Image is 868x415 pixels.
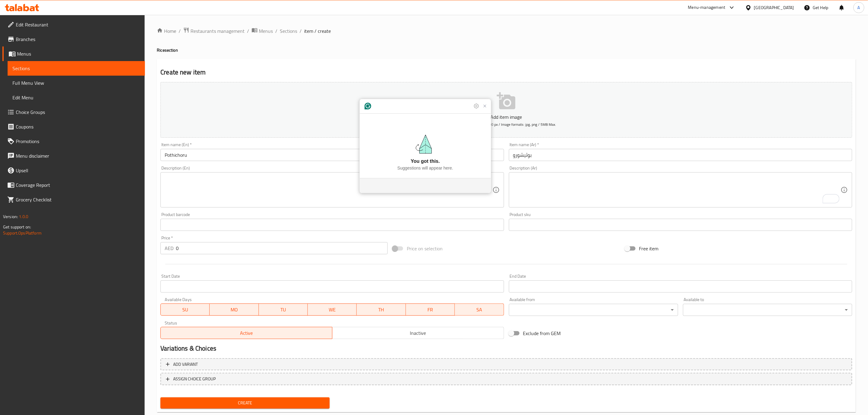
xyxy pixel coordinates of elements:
[406,304,455,316] button: FR
[2,32,145,46] a: Branches
[2,119,145,134] a: Coupons
[16,123,140,130] span: Coupons
[357,304,406,316] button: TH
[163,305,207,314] span: SU
[16,167,140,174] span: Upsell
[259,27,273,35] span: Menus
[639,245,659,252] span: Free item
[163,329,330,338] span: Active
[509,304,678,316] div: ​
[310,305,354,314] span: WE
[247,27,249,35] li: /
[455,304,504,316] button: SA
[160,373,852,385] button: ASSIGN CHOICE GROUP
[335,329,502,338] span: Inactive
[2,46,145,61] a: Menus
[160,327,332,339] button: Active
[165,245,173,252] p: AED
[2,17,145,32] a: Edit Restaurant
[16,152,140,159] span: Menu disclaimer
[16,108,140,116] span: Choice Groups
[359,305,403,314] span: TH
[12,79,140,87] span: Full Menu View
[8,61,145,76] a: Sections
[12,94,140,101] span: Edit Menu
[457,121,556,128] span: Image Size: 1200 x 800 px / Image formats: jpg, png / 5MB Max.
[261,305,305,314] span: TU
[2,105,145,119] a: Choice Groups
[332,327,504,339] button: Inactive
[173,375,216,383] span: ASSIGN CHOICE GROUP
[160,149,504,161] input: Enter name En
[157,27,176,35] a: Home
[509,219,852,231] input: Please enter product sku
[304,27,331,35] span: item / create
[858,4,860,11] span: A
[308,304,357,316] button: WE
[408,305,452,314] span: FR
[3,229,42,237] a: Support.OpsPlatform
[252,27,273,35] a: Menus
[16,196,140,203] span: Grocery Checklist
[160,358,852,371] button: Add variant
[300,27,302,35] li: /
[19,213,28,221] span: 1.0.0
[160,68,852,77] h2: Create new item
[407,245,443,252] span: Price on selection
[3,213,18,221] span: Version:
[16,21,140,28] span: Edit Restaurant
[165,176,492,204] textarea: To enrich screen reader interactions, please activate Accessibility in Grammarly extension settings
[212,305,256,314] span: MO
[160,304,210,316] button: SU
[179,27,181,35] li: /
[2,149,145,163] a: Menu disclaimer
[683,304,852,316] div: ​
[275,27,277,35] li: /
[16,181,140,189] span: Coverage Report
[509,149,852,161] input: Enter name Ar
[457,305,501,314] span: SA
[8,90,145,105] a: Edit Menu
[160,397,330,409] button: Create
[280,27,297,35] a: Sections
[2,134,145,149] a: Promotions
[190,27,245,35] span: Restaurants management
[17,50,140,57] span: Menus
[8,76,145,90] a: Full Menu View
[523,330,561,337] span: Exclude from GEM
[210,304,259,316] button: MO
[688,4,726,11] div: Menu-management
[12,65,140,72] span: Sections
[160,82,852,138] button: Add item imageImage Size: 1200 x 800 px / Image formats: jpg, png / 5MB Max.
[2,178,145,192] a: Coverage Report
[157,27,856,35] nav: breadcrumb
[2,163,145,178] a: Upsell
[259,304,308,316] button: TU
[173,361,198,368] span: Add variant
[2,192,145,207] a: Grocery Checklist
[16,36,140,43] span: Branches
[165,399,325,407] span: Create
[754,4,794,11] div: [GEOGRAPHIC_DATA]
[183,27,245,35] a: Restaurants management
[513,176,841,204] textarea: To enrich screen reader interactions, please activate Accessibility in Grammarly extension settings
[176,242,388,254] input: Please enter price
[16,138,140,145] span: Promotions
[160,344,852,353] h2: Variations & Choices
[3,223,31,231] span: Get support on:
[160,219,504,231] input: Please enter product barcode
[170,113,843,121] p: Add item image
[157,47,856,53] h4: Rice section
